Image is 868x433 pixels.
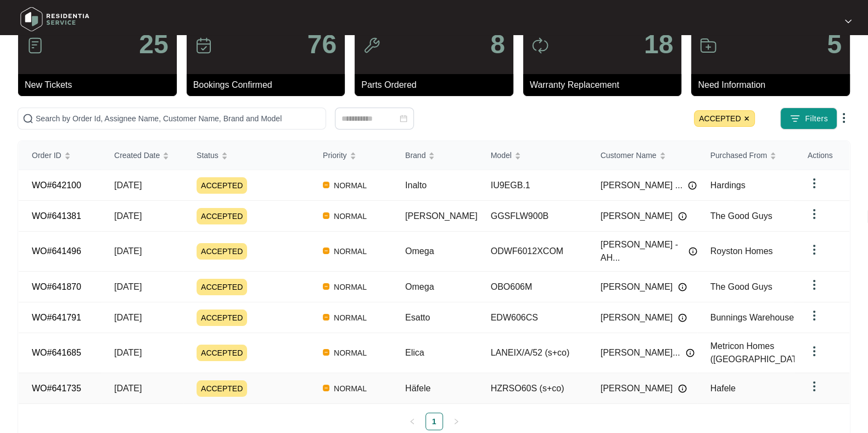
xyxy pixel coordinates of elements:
[478,170,587,201] td: IU9EGB.1
[710,149,767,161] span: Purchased From
[678,313,687,322] img: Info icon
[794,141,849,170] th: Actions
[688,181,697,190] img: Info icon
[710,282,772,291] span: The Good Guys
[193,78,345,92] p: Bookings Confirmed
[710,181,746,190] span: Hardings
[329,311,371,324] span: NORMAL
[114,348,142,357] span: [DATE]
[478,373,587,404] td: HZRSO60S (s+co)
[710,384,736,393] span: Hafele
[644,31,673,58] p: 18
[789,113,800,124] img: filter icon
[405,181,427,190] span: Inalto
[808,278,821,291] img: dropdown arrow
[32,282,81,291] a: WO#641870
[114,282,142,291] span: [DATE]
[307,31,337,58] p: 76
[453,418,460,425] span: right
[323,283,329,290] img: Vercel Logo
[197,380,247,397] span: ACCEPTED
[405,149,425,161] span: Brand
[808,243,821,256] img: dropdown arrow
[329,245,371,258] span: NORMAL
[405,384,430,393] span: Häfele
[405,282,434,291] span: Omega
[32,348,81,357] a: WO#641685
[329,210,371,223] span: NORMAL
[601,311,673,324] span: [PERSON_NAME]
[114,211,142,221] span: [DATE]
[808,177,821,190] img: dropdown arrow
[114,181,142,190] span: [DATE]
[688,247,697,256] img: Info icon
[447,413,465,430] button: right
[197,208,247,224] span: ACCEPTED
[310,141,392,170] th: Priority
[805,113,828,125] span: Filters
[323,349,329,356] img: Vercel Logo
[26,37,44,54] img: icon
[16,3,93,36] img: residentia service logo
[361,78,513,92] p: Parts Ordered
[587,141,697,170] th: Customer Name
[197,279,247,295] span: ACCEPTED
[323,149,347,161] span: Priority
[490,31,505,58] p: 8
[601,149,657,161] span: Customer Name
[743,115,750,122] img: close icon
[32,384,81,393] a: WO#641735
[404,413,421,430] li: Previous Page
[329,346,371,359] span: NORMAL
[32,211,81,221] a: WO#641381
[808,380,821,393] img: dropdown arrow
[197,177,247,194] span: ACCEPTED
[195,37,212,54] img: icon
[139,31,168,58] p: 25
[23,113,33,124] img: search-icon
[329,382,371,395] span: NORMAL
[405,313,430,322] span: Esatto
[530,78,682,92] p: Warranty Replacement
[531,37,549,54] img: icon
[101,141,183,170] th: Created Date
[478,201,587,232] td: GGSFLW900B
[32,181,81,190] a: WO#642100
[601,179,682,192] span: [PERSON_NAME] ...
[409,418,416,425] span: left
[447,413,465,430] li: Next Page
[478,272,587,302] td: OBO606M
[686,348,695,357] img: Info icon
[197,345,247,361] span: ACCEPTED
[694,110,755,127] span: ACCEPTED
[710,341,808,364] span: Metricon Homes ([GEOGRAPHIC_DATA])
[405,211,478,221] span: [PERSON_NAME]
[323,248,329,254] img: Vercel Logo
[601,382,673,395] span: [PERSON_NAME]
[114,149,160,161] span: Created Date
[363,37,380,54] img: icon
[710,313,794,322] span: Bunnings Warehouse
[114,313,142,322] span: [DATE]
[710,246,773,256] span: Royston Homes
[404,413,421,430] button: left
[114,384,142,393] span: [DATE]
[601,346,680,359] span: [PERSON_NAME]...
[697,141,808,170] th: Purchased From
[323,212,329,219] img: Vercel Logo
[478,232,587,272] td: ODWF6012XCOM
[36,113,321,125] input: Search by Order Id, Assignee Name, Customer Name, Brand and Model
[808,207,821,221] img: dropdown arrow
[323,182,329,188] img: Vercel Logo
[710,211,772,221] span: The Good Guys
[392,141,478,170] th: Brand
[197,243,247,260] span: ACCEPTED
[114,246,142,256] span: [DATE]
[478,141,587,170] th: Model
[678,384,687,393] img: Info icon
[601,238,683,265] span: [PERSON_NAME] - AH...
[845,19,852,24] img: dropdown arrow
[32,313,81,322] a: WO#641791
[405,348,424,357] span: Elica
[478,302,587,333] td: EDW606CS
